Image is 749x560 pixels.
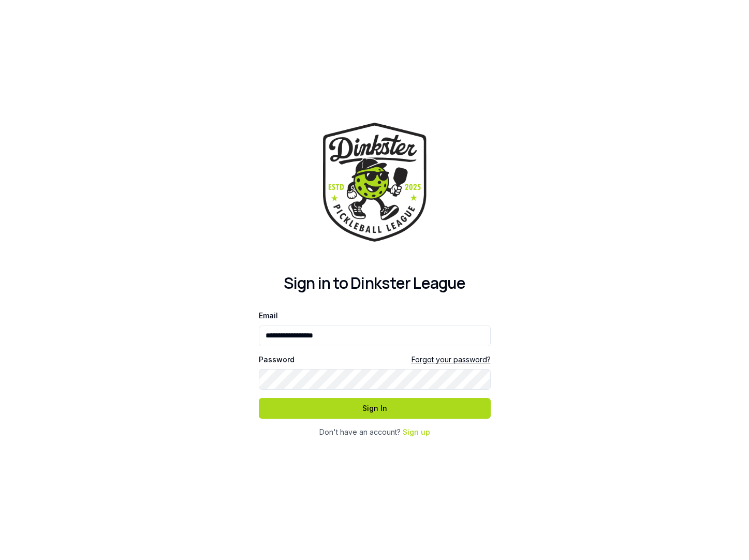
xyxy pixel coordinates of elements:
label: Email [259,311,278,320]
a: Sign up [403,428,430,436]
h2: Sign in to Dinkster League [259,274,491,292]
button: Sign In [259,398,491,419]
a: Forgot your password? [412,355,491,365]
img: Dinkster League Logo [323,123,427,241]
div: Don't have an account? [259,427,491,437]
label: Password [259,356,295,363]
